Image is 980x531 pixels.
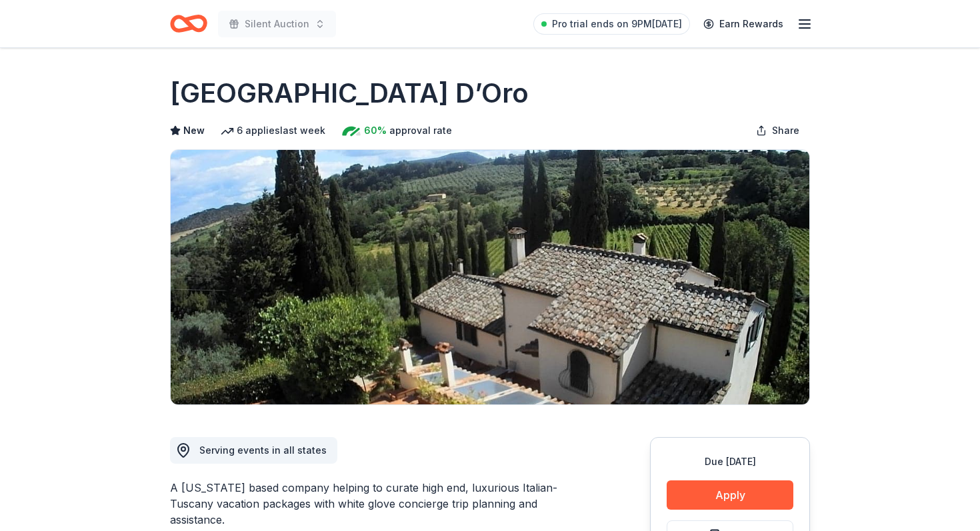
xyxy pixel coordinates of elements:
span: 60% [364,123,387,139]
a: Home [170,8,207,39]
span: approval rate [389,123,452,139]
button: Share [745,117,810,144]
span: Silent Auction [245,16,309,32]
span: Share [772,123,799,139]
img: Image for Villa Sogni D’Oro [171,150,809,404]
div: A [US_STATE] based company helping to curate high end, luxurious Italian-Tuscany vacation package... [170,480,586,528]
div: Due [DATE] [667,454,793,470]
button: Apply [667,480,793,510]
h1: [GEOGRAPHIC_DATA] D’Oro [170,75,529,112]
span: Serving events in all states [199,444,327,456]
div: 6 applies last week [221,123,325,139]
span: Pro trial ends on 9PM[DATE] [552,16,682,32]
a: Pro trial ends on 9PM[DATE] [533,13,690,35]
a: Earn Rewards [695,12,791,36]
span: New [183,123,205,139]
button: Silent Auction [218,11,336,37]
